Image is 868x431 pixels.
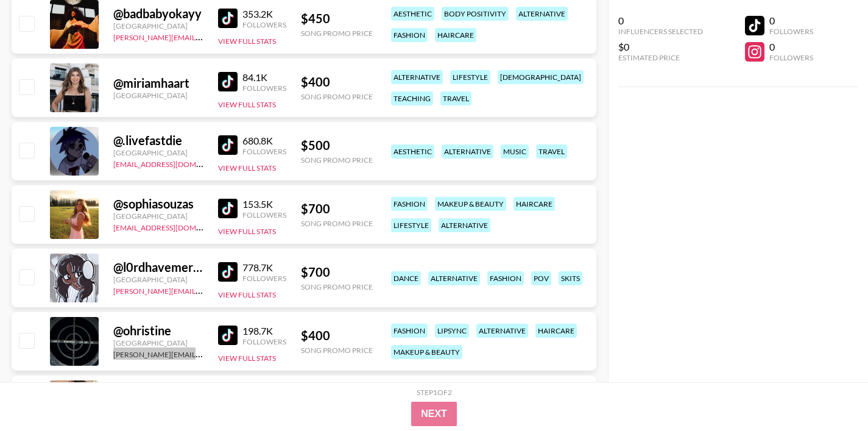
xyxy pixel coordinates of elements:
[113,148,203,157] div: [GEOGRAPHIC_DATA]
[242,198,286,210] div: 153.5K
[501,144,529,159] div: music
[242,210,286,219] div: Followers
[476,324,528,338] div: alternative
[242,262,286,274] div: 778.7K
[391,70,443,84] div: alternative
[218,227,276,236] button: View Full Stats
[391,7,434,21] div: aesthetic
[218,354,276,363] button: View Full Stats
[301,219,373,228] div: Song Promo Price
[513,197,555,211] div: haircare
[113,91,203,100] div: [GEOGRAPHIC_DATA]
[113,21,203,30] div: [GEOGRAPHIC_DATA]
[769,15,813,27] div: 0
[559,271,582,285] div: skits
[113,347,351,359] a: [PERSON_NAME][EMAIL_ADDRESS][PERSON_NAME][DOMAIN_NAME]
[113,157,236,169] a: [EMAIL_ADDRESS][DOMAIN_NAME]
[242,84,286,93] div: Followers
[218,262,238,282] img: TikTok
[242,325,286,337] div: 198.7K
[301,201,373,216] div: $ 700
[242,337,286,346] div: Followers
[435,197,506,211] div: makeup & beauty
[218,72,238,91] img: TikTok
[807,370,853,416] iframe: Drift Widget Chat Controller
[218,163,276,173] button: View Full Stats
[435,324,469,338] div: lipsync
[113,221,236,232] a: [EMAIL_ADDRESS][DOMAIN_NAME]
[113,6,203,21] div: @ badbabyokayy
[417,388,452,397] div: Step 1 of 2
[242,71,286,84] div: 84.1K
[301,155,373,165] div: Song Promo Price
[301,138,373,153] div: $ 500
[391,144,434,159] div: aesthetic
[301,11,373,26] div: $ 450
[218,326,238,345] img: TikTok
[769,27,813,36] div: Followers
[516,7,568,21] div: alternative
[391,197,428,211] div: fashion
[301,282,373,291] div: Song Promo Price
[242,20,286,29] div: Followers
[301,92,373,101] div: Song Promo Price
[498,70,584,84] div: [DEMOGRAPHIC_DATA]
[618,41,703,53] div: $0
[391,271,421,285] div: dance
[218,135,238,155] img: TikTok
[113,275,203,284] div: [GEOGRAPHIC_DATA]
[618,53,703,62] div: Estimated Price
[391,345,462,359] div: makeup & beauty
[113,133,203,148] div: @ .livefastdie
[218,199,238,218] img: TikTok
[411,402,457,426] button: Next
[113,338,203,347] div: [GEOGRAPHIC_DATA]
[439,218,490,232] div: alternative
[618,15,703,27] div: 0
[769,41,813,53] div: 0
[487,271,524,285] div: fashion
[113,30,294,42] a: [PERSON_NAME][EMAIL_ADDRESS][DOMAIN_NAME]
[242,8,286,20] div: 353.2K
[301,74,373,90] div: $ 400
[301,346,373,355] div: Song Promo Price
[242,147,286,156] div: Followers
[113,196,203,212] div: @ sophiasouzas
[428,271,480,285] div: alternative
[113,323,203,338] div: @ ohristine
[242,274,286,283] div: Followers
[391,324,428,338] div: fashion
[442,7,509,21] div: body positivity
[218,37,276,46] button: View Full Stats
[618,27,703,36] div: Influencers Selected
[391,91,433,105] div: teaching
[391,218,431,232] div: lifestyle
[113,76,203,91] div: @ miriamhaart
[769,53,813,62] div: Followers
[536,144,567,159] div: travel
[113,212,203,221] div: [GEOGRAPHIC_DATA]
[218,9,238,28] img: TikTok
[435,28,476,42] div: haircare
[218,290,276,299] button: View Full Stats
[113,284,409,296] a: [PERSON_NAME][EMAIL_ADDRESS][PERSON_NAME][PERSON_NAME][DOMAIN_NAME]
[450,70,490,84] div: lifestyle
[531,271,551,285] div: pov
[442,144,493,159] div: alternative
[242,135,286,147] div: 680.8K
[301,328,373,343] div: $ 400
[440,91,471,105] div: travel
[218,100,276,109] button: View Full Stats
[301,265,373,280] div: $ 700
[535,324,577,338] div: haircare
[301,29,373,38] div: Song Promo Price
[113,260,203,275] div: @ l0rdhavemercii
[391,28,428,42] div: fashion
